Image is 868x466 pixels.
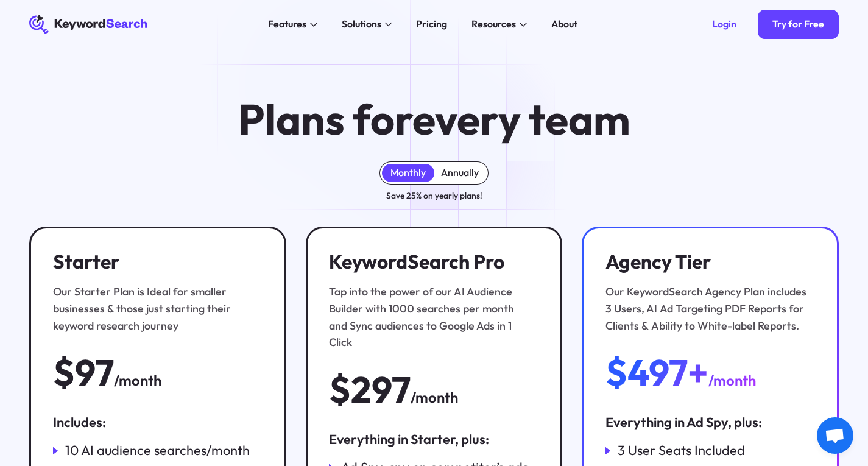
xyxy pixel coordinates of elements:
div: Tap into the power of our AI Audience Builder with 1000 searches per month and Sync audiences to ... [329,283,532,351]
div: $497+ [605,353,708,392]
h1: Plans for [238,97,630,142]
div: Solutions [342,17,381,32]
div: 10 AI audience searches/month [65,442,250,460]
h3: Agency Tier [605,250,809,274]
div: $297 [329,370,411,409]
a: Pricing [409,15,454,34]
div: 3 User Seats Included [618,442,745,460]
div: /month [708,369,756,392]
a: Aprire la chat [817,417,853,454]
div: Everything in Starter, plus: [329,431,538,449]
h3: KeywordSearch Pro [329,250,532,274]
div: /month [411,386,458,409]
div: Annually [441,167,479,179]
div: Features [268,17,306,32]
div: Monthly [390,167,426,179]
div: /month [114,369,161,392]
div: Login [712,18,736,30]
div: Our Starter Plan is Ideal for smaller businesses & those just starting their keyword research jou... [53,283,256,334]
div: Save 25% on yearly plans! [386,189,482,203]
a: Login [697,10,751,39]
h3: Starter [53,250,256,274]
div: Try for Free [772,18,824,30]
a: Try for Free [758,10,839,39]
div: Includes: [53,414,263,432]
span: every team [412,92,630,146]
div: Everything in Ad Spy, plus: [605,414,815,432]
div: About [551,17,577,32]
div: Our KeywordSearch Agency Plan includes 3 Users, AI Ad Targeting PDF Reports for Clients & Ability... [605,283,809,334]
div: $97 [53,353,114,392]
div: Resources [471,17,516,32]
a: About [544,15,585,34]
div: Pricing [416,17,447,32]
